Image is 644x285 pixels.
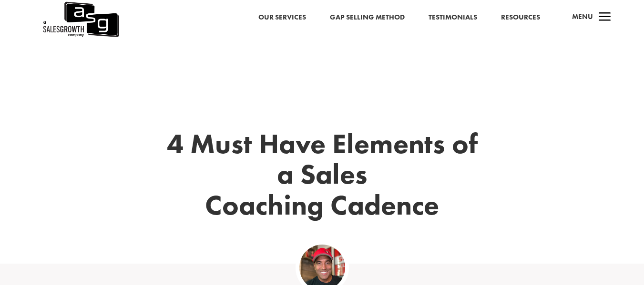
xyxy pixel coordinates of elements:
[330,11,405,24] a: Gap Selling Method
[258,11,306,24] a: Our Services
[165,128,480,226] h1: 4 Must Have Elements of a Sales Coaching Cadence
[429,11,477,24] a: Testimonials
[595,8,614,27] span: a
[572,12,593,21] span: Menu
[501,11,540,24] a: Resources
